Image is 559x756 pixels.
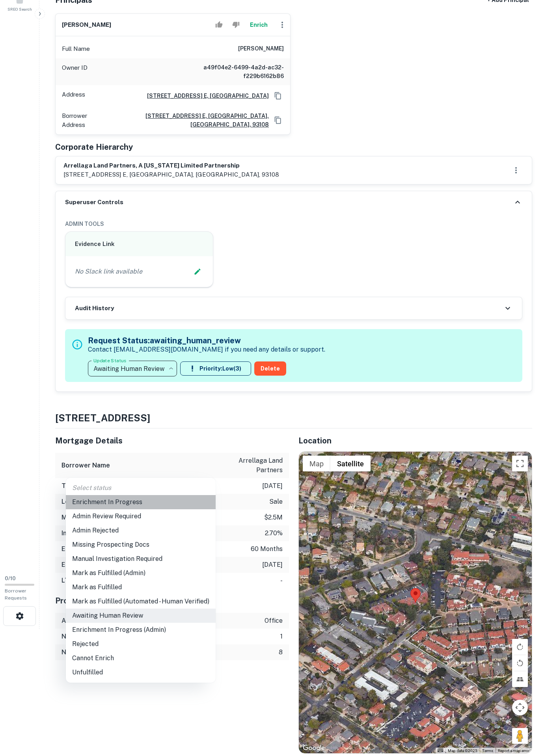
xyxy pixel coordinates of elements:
[66,609,216,623] li: Awaiting Human Review
[66,580,216,594] li: Mark as Fulfilled
[66,495,216,509] li: Enrichment In Progress
[520,693,559,731] iframe: Chat Widget
[66,509,216,523] li: Admin Review Required
[66,651,216,665] li: Cannot Enrich
[66,523,216,538] li: Admin Rejected
[66,538,216,552] li: Missing Prospecting Docs
[66,552,216,566] li: Manual Investigation Required
[66,637,216,651] li: Rejected
[66,665,216,680] li: Unfulfilled
[66,623,216,637] li: Enrichment In Progress (Admin)
[66,594,216,609] li: Mark as Fulfilled (Automated - Human Verified)
[66,566,216,580] li: Mark as Fulfilled (Admin)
